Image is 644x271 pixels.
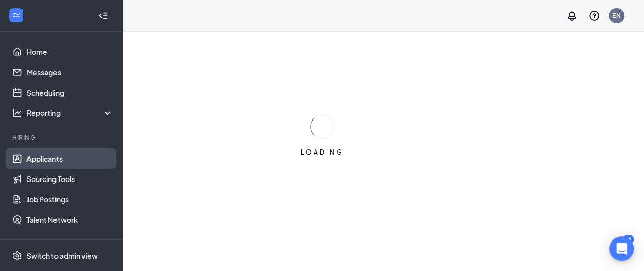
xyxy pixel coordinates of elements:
[26,189,114,209] a: Job Postings
[609,236,634,261] div: Open Intercom Messenger
[297,148,348,157] div: LOADING
[26,42,114,62] a: Home
[566,10,578,22] svg: Notifications
[12,108,22,118] svg: Analysis
[26,148,114,169] a: Applicants
[12,133,111,142] div: Hiring
[588,10,600,22] svg: QuestionInfo
[623,235,634,244] div: 16
[11,10,21,20] svg: WorkstreamLogo
[26,82,114,103] a: Scheduling
[26,209,114,230] a: Talent Network
[26,62,114,82] a: Messages
[26,169,114,189] a: Sourcing Tools
[98,11,108,21] svg: Collapse
[26,251,98,261] div: Switch to admin view
[12,251,22,261] svg: Settings
[26,108,114,118] div: Reporting
[612,11,621,20] div: EN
